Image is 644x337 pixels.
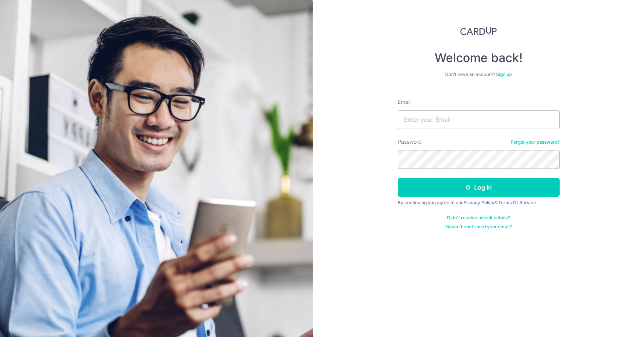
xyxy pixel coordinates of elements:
[464,200,494,205] a: Privacy Policy
[398,110,560,129] input: Enter your Email
[398,200,560,206] div: By continuing you agree to our &
[398,98,411,106] label: Email
[460,26,497,35] img: CardUp Logo
[496,71,512,77] a: Sign up
[511,139,560,145] a: Forgot your password?
[398,138,422,146] label: Password
[398,71,560,77] div: Don’t have an account?
[447,215,510,221] a: Didn't receive unlock details?
[398,178,560,197] button: Log in
[446,224,512,230] a: Haven't confirmed your email?
[498,200,536,205] a: Terms Of Service
[398,50,560,65] h4: Welcome back!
